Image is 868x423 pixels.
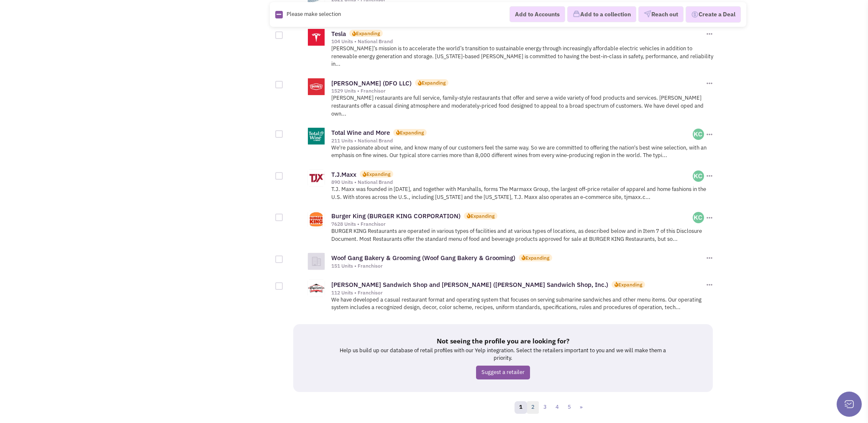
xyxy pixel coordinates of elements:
[573,10,580,18] img: icon-collection-lavender.png
[331,88,704,94] div: 1529 Units • Franchisor
[693,129,704,140] img: teWl9Dtx2ke2FFSUte9CyA.png
[331,79,412,87] a: [PERSON_NAME] (DFO LLC)
[567,7,636,23] button: Add to a collection
[356,30,380,37] div: Expanding
[539,401,551,414] a: 3
[331,144,714,160] p: We're passionate about wine, and know many of our customers feel the same way. So we are committe...
[331,30,346,38] a: Tesla
[476,366,530,379] a: Suggest a retailer
[331,94,714,118] p: [PERSON_NAME] restaurants are full service, family-style restaurants that offer and serve a wide ...
[331,38,704,45] div: 104 Units • National Brand
[335,337,671,345] h5: Not seeing the profile you are looking for?
[618,281,642,288] div: Expanding
[693,170,704,182] img: teWl9Dtx2ke2FFSUte9CyA.png
[400,129,424,136] div: Expanding
[275,11,283,18] img: Rectangle.png
[331,296,714,312] p: We have developed a casual restaurant format and operating system that focuses on serving submari...
[525,254,549,261] div: Expanding
[638,7,684,23] button: Reach out
[331,254,515,262] a: Woof Gang Bakery & Grooming (Woof Gang Bakery & Grooming)
[510,6,565,22] button: Add to Accounts
[331,137,693,144] div: 211 Units • National Brand
[471,212,494,219] div: Expanding
[331,186,714,201] p: T.J. Maxx was founded in [DATE], and together with Marshalls, forms The Marmaxx Group, the larges...
[331,45,714,68] p: [PERSON_NAME]’s mission is to accelerate the world’s transition to sustainable energy through inc...
[335,347,671,362] p: Help us build up our database of retail profiles with our Yelp integration. Select the retailers ...
[563,401,576,414] a: 5
[331,263,704,269] div: 151 Units • Franchisor
[331,281,608,289] a: [PERSON_NAME] Sandwich Shop and [PERSON_NAME] ([PERSON_NAME] Sandwich Shop, Inc.)
[331,289,704,296] div: 112 Units • Franchisor
[331,129,390,137] a: Total Wine and More
[331,227,714,243] p: BURGER KING Restaurants are operated in various types of facilities and at various types of locat...
[575,401,587,414] a: »
[331,179,693,186] div: 890 Units • National Brand
[331,212,461,220] a: Burger King (BURGER KING CORPORATION)
[644,10,651,18] img: VectorPaper_Plane.png
[287,10,341,18] span: Please make selection
[551,401,563,414] a: 4
[527,401,539,414] a: 2
[515,401,527,414] a: 1
[366,170,390,178] div: Expanding
[331,170,356,178] a: T.J.Maxx
[693,212,704,223] img: teWl9Dtx2ke2FFSUte9CyA.png
[331,221,693,227] div: 7628 Units • Franchisor
[691,10,699,19] img: Deal-Dollar.png
[422,79,446,86] div: Expanding
[686,6,741,23] button: Create a Deal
